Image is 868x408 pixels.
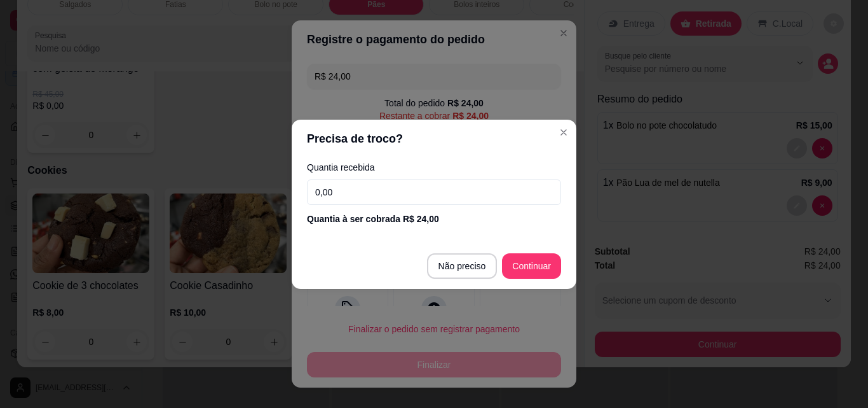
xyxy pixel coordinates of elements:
button: Close [553,122,574,143]
button: Não preciso [427,253,498,279]
label: Quantia recebida [307,163,561,172]
div: Quantia à ser cobrada R$ 24,00 [307,213,561,225]
button: Continuar [502,253,561,279]
header: Precisa de troco? [292,120,576,158]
